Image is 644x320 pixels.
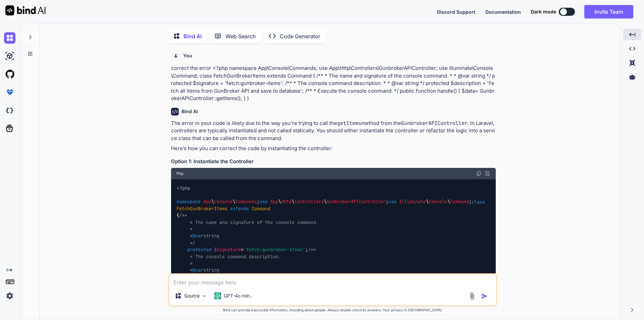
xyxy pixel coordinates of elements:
[244,247,305,253] span: 'fetch:gunbroker-items'
[225,32,256,40] p: Web Search
[171,64,496,102] p: correct the error <?php namespace App\Console\Commands; use App\Http\Controllers\GunbrokerAPICont...
[429,199,447,205] span: Console
[183,32,202,40] p: Bind AI
[176,205,227,212] span: FetchGunBrokerItems
[472,199,485,205] span: class
[187,247,211,253] span: protected
[337,120,361,127] code: getItems
[327,199,386,205] span: GunbrokerAPIController
[171,158,496,166] h3: Option 1: Instantiate the Controller
[176,213,319,246] span: /** * The name and signature of the console command. * * string */
[450,199,469,205] span: Command
[270,199,278,205] span: App
[437,8,475,15] button: Discord Support
[214,292,221,299] img: GPT-4o mini
[193,267,203,273] span: @var
[183,52,192,59] h6: You
[214,199,233,205] span: Console
[4,68,15,80] img: githubLight
[176,247,316,280] span: /** * The console command description. * * string */
[388,199,396,205] span: use
[280,32,320,40] p: Code Generator
[176,199,201,205] span: namespace
[437,9,475,15] span: Discord Support
[4,32,15,44] img: chat
[171,120,496,142] p: The error in your code is likely due to the way you're trying to call the method from the . In La...
[252,205,270,212] span: Command
[171,145,496,152] p: Here’s how you can correct the code by instantiating the controller:
[168,308,497,313] p: Bind can provide inaccurate information, including about people. Always double-check its answers....
[203,199,211,205] span: App
[294,199,324,205] span: Controllers
[485,9,521,15] span: Documentation
[193,233,203,239] span: @var
[4,50,15,62] img: ai-studio
[476,171,482,176] img: copy
[214,247,241,253] span: $signature
[4,290,15,302] img: settings
[399,199,426,205] span: Illuminate
[177,185,190,191] span: <?php
[235,199,257,205] span: Commands
[184,292,200,299] p: Source
[468,292,476,300] img: attachment
[401,120,468,127] code: GunbrokerAPIController
[281,199,292,205] span: Http
[202,293,207,299] img: Pick Models
[584,5,633,18] button: Invite Team
[484,171,490,177] img: Open in Browser
[224,292,252,299] p: GPT-4o min..
[4,87,15,98] img: premium
[230,205,249,212] span: extends
[485,8,521,15] button: Documentation
[481,293,488,300] img: icon
[4,105,15,116] img: darkCloudIdeIcon
[5,5,46,15] img: Bind AI
[176,171,183,176] span: Php
[260,199,268,205] span: use
[531,8,556,15] span: Dark mode
[181,108,198,115] h6: Bind AI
